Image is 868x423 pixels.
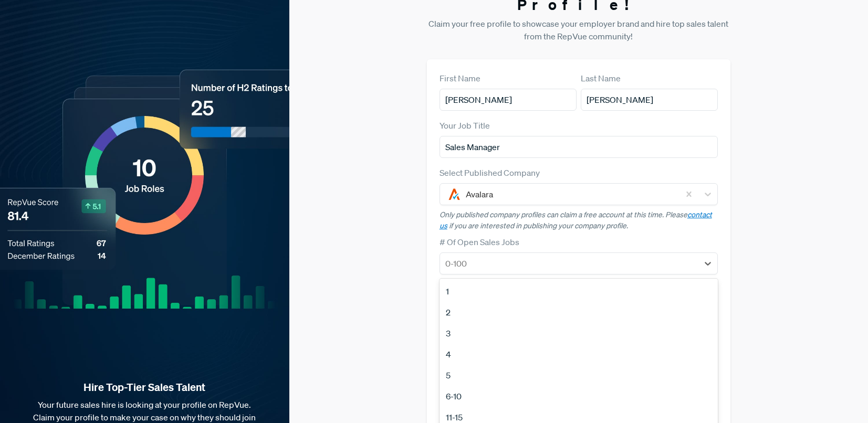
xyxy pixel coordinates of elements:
[17,380,273,394] strong: Hire Top-Tier Sales Talent
[440,72,480,84] label: First Name
[440,386,718,407] div: 6-10
[440,89,577,111] input: First Name
[581,89,718,111] input: Last Name
[440,344,718,365] div: 4
[440,365,718,386] div: 5
[440,281,718,302] div: 1
[440,209,718,231] p: Only published company profiles can claim a free account at this time. Please if you are interest...
[440,236,519,248] label: # Of Open Sales Jobs
[440,210,712,230] a: contact us
[440,119,490,132] label: Your Job Title
[448,188,461,200] img: Avalara
[427,17,731,43] p: Claim your free profile to showcase your employer brand and hire top sales talent from the RepVue...
[440,166,540,179] label: Select Published Company
[440,323,718,344] div: 3
[581,72,621,84] label: Last Name
[440,136,718,158] input: Title
[440,302,718,323] div: 2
